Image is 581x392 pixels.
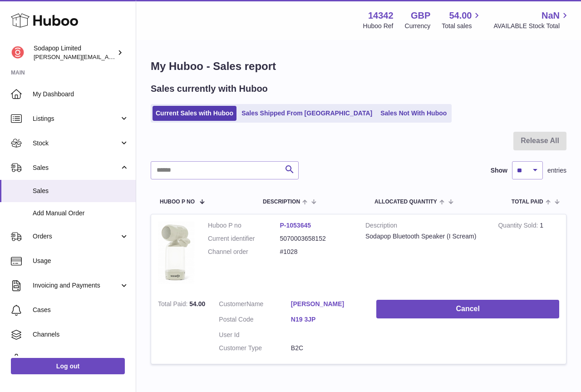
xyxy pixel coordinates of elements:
span: Invoicing and Payments [33,281,119,290]
span: Customer [219,300,246,308]
dt: User Id [219,331,291,339]
strong: Quantity Sold [498,222,540,231]
a: Sales Not With Huboo [377,106,450,121]
a: NaN AVAILABLE Stock Total [493,10,570,30]
span: ALLOCATED Quantity [374,199,437,205]
a: Current Sales with Huboo [153,106,236,121]
h1: My Huboo - Sales report [151,59,566,74]
span: Description [263,199,300,205]
span: Add Manual Order [33,209,129,218]
span: Usage [33,257,129,265]
strong: Description [365,221,484,232]
span: Listings [33,114,119,123]
dt: Name [219,300,291,311]
span: Orders [33,232,119,241]
span: [PERSON_NAME][EMAIL_ADDRESS][DOMAIN_NAME] [34,53,182,60]
span: Settings [33,355,129,363]
span: Stock [33,139,119,148]
span: AVAILABLE Stock Total [493,22,570,30]
dt: Customer Type [219,344,291,352]
span: Huboo P no [160,199,195,205]
span: entries [547,166,566,175]
a: N19 3JP [291,315,363,324]
img: david@sodapop-audio.co.uk [11,46,25,60]
div: Currency [405,22,431,30]
a: P-1053645 [280,222,311,229]
dt: Postal Code [219,315,291,326]
span: Cases [33,306,129,314]
strong: 14342 [368,10,394,22]
strong: Total Paid [158,300,189,310]
div: Sodapop Limited [34,44,115,61]
div: Sodapop Bluetooth Speaker (I Scream) [365,232,484,241]
span: NaN [542,10,560,22]
dt: Huboo P no [208,221,280,230]
dt: Channel order [208,248,280,256]
span: Total paid [512,199,543,205]
span: Channels [33,330,129,339]
a: 54.00 Total sales [442,10,482,30]
td: 1 [491,214,566,293]
button: Cancel [376,300,559,318]
h2: Sales currently with Huboo [151,83,268,95]
dt: Current identifier [208,234,280,243]
strong: GBP [411,10,430,22]
a: [PERSON_NAME] [291,300,363,308]
img: 143421756564823.jpg [158,221,194,284]
dd: #1028 [280,248,352,256]
span: 54.00 [189,300,205,308]
span: Sales [33,164,119,172]
a: Sales Shipped From [GEOGRAPHIC_DATA] [238,106,375,121]
span: Total sales [442,22,482,30]
span: Sales [33,187,129,195]
dd: 5070003658152 [280,234,352,243]
span: 54.00 [449,10,472,22]
label: Show [491,166,507,175]
a: Log out [11,358,125,374]
span: My Dashboard [33,90,129,99]
dd: B2C [291,344,363,352]
div: Huboo Ref [363,22,394,30]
